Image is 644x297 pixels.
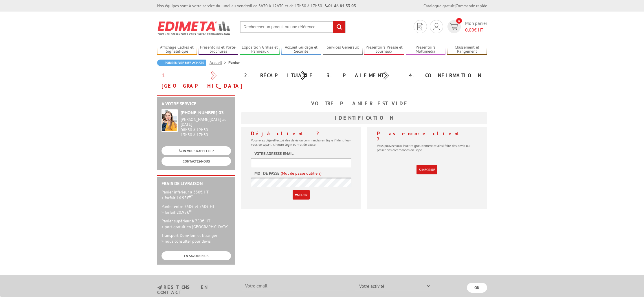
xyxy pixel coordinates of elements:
span: 0,00 [465,27,474,33]
img: widget-service.jpg [162,109,178,132]
sup: HT [189,194,193,198]
h4: Déjà client ? [251,131,351,136]
img: devis rapide [450,23,458,30]
div: 08h30 à 12h30 13h30 à 17h30 [181,117,231,137]
b: Votre panier est vide. [311,100,417,107]
strong: 01 46 81 33 03 [325,3,356,8]
a: Présentoirs et Porte-brochures [199,45,238,54]
p: Panier supérieur à 750€ HT [162,218,231,230]
a: CONTACTEZ-NOUS [162,157,231,166]
input: Valider [293,190,310,200]
p: Panier inférieur à 350€ HT [162,189,231,201]
a: Présentoirs Multimédia [406,45,446,54]
a: Exposition Grilles et Panneaux [240,45,280,54]
input: OK [467,283,487,293]
span: > forfait 16.95€ [162,195,193,200]
img: devis rapide [417,23,423,30]
img: Edimeta [157,17,231,39]
div: | [423,3,487,9]
h3: restons en contact [157,285,233,295]
h4: Pas encore client ? [377,131,477,142]
label: Votre adresse email [254,151,293,156]
p: Vous pouvez vous inscrire gratuitement et ainsi faire des devis ou passer des commandes en ligne. [377,143,477,152]
a: Affichage Cadres et Signalétique [157,45,197,54]
span: > forfait 20.95€ [162,210,193,215]
div: Nos équipes sont à votre service du lundi au vendredi de 8h30 à 12h30 et de 13h30 à 17h30 [157,3,356,9]
a: Poursuivre mes achats [157,60,206,66]
a: Accueil [210,60,228,65]
span: 0 [456,18,462,24]
p: Vous avez déjà effectué des devis ou commandes en ligne ? Identifiez-vous en tapant ici votre log... [251,138,351,147]
h3: Identification [241,112,487,124]
sup: HT [189,209,193,213]
div: [PERSON_NAME][DATE] au [DATE] [181,117,231,127]
span: Mon panier [465,20,487,33]
a: Services Généraux [323,45,363,54]
img: newsletter.jpg [157,285,162,290]
a: Commande rapide [456,3,487,8]
img: devis rapide [433,23,440,30]
a: Catalogue gratuit [423,3,455,8]
a: Accueil Guidage et Sécurité [281,45,321,54]
p: Transport Dom-Tom et Etranger [162,233,231,244]
a: EN SAVOIR PLUS [162,251,231,260]
a: Classement et Rangement [447,45,487,54]
div: 2. Récapitulatif [240,70,322,81]
span: > nous consulter pour devis [162,239,211,244]
li: Panier [228,60,240,65]
input: Rechercher un produit ou une référence... [240,21,346,33]
a: devis rapide 0 Mon panier 0,00€ HT [446,20,487,33]
label: Mot de passe [254,170,279,176]
a: Présentoirs Presse et Journaux [364,45,404,54]
span: € HT [465,27,487,33]
span: > port gratuit en [GEOGRAPHIC_DATA] [162,224,228,229]
h2: Frais de Livraison [162,181,231,186]
div: 1. [GEOGRAPHIC_DATA] [157,70,240,91]
div: 4. Confirmation [405,70,487,81]
a: (Mot de passe oublié ?) [281,170,322,176]
a: S'inscrire [417,165,437,174]
p: Panier entre 350€ et 750€ HT [162,204,231,215]
h2: A votre service [162,101,231,106]
a: ON VOUS RAPPELLE ? [162,146,231,155]
input: rechercher [333,21,345,33]
div: 3. Paiement [322,70,405,81]
input: Votre email [242,281,346,291]
strong: [PHONE_NUMBER] 03 [181,110,224,115]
